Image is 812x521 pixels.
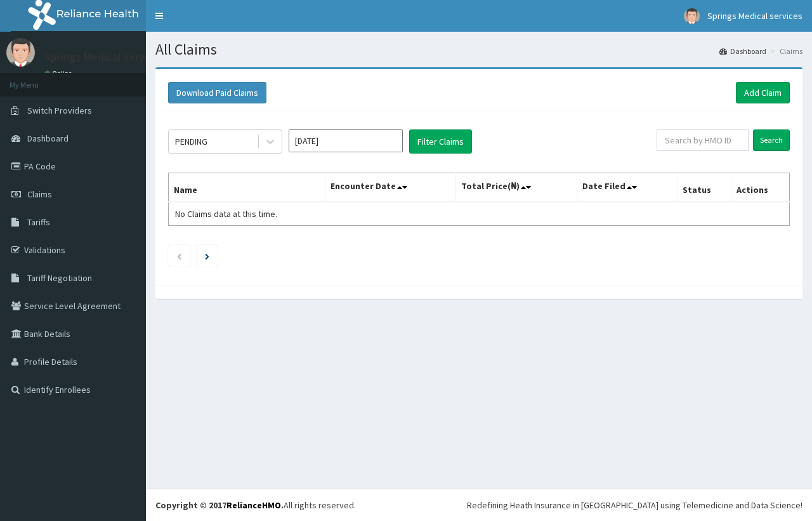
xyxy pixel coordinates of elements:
th: Status [677,173,731,202]
span: Tariff Negotiation [27,272,92,284]
th: Encounter Date [325,173,455,202]
span: No Claims data at this time. [175,208,277,220]
input: Search [753,129,790,151]
a: Next page [205,250,209,261]
input: Search by HMO ID [657,129,749,151]
span: Dashboard [27,133,69,144]
img: User Image [684,8,700,24]
div: Redefining Heath Insurance in [GEOGRAPHIC_DATA] using Telemedicine and Data Science! [467,499,802,511]
p: Springs Medical services [44,51,164,63]
div: PENDING [175,135,207,148]
th: Total Price(₦) [455,173,577,202]
h1: All Claims [155,41,802,58]
button: Filter Claims [409,129,472,154]
strong: Copyright © 2017 . [155,499,284,511]
span: Claims [27,188,52,200]
img: User Image [6,38,35,67]
span: Switch Providers [27,105,92,116]
a: Dashboard [719,46,766,56]
li: Claims [768,46,802,56]
span: Tariffs [27,216,50,228]
input: Select Month and Year [289,129,403,152]
span: Springs Medical services [707,10,802,22]
th: Actions [731,173,789,202]
button: Download Paid Claims [168,82,266,103]
th: Name [169,173,325,202]
a: Previous page [176,250,182,261]
th: Date Filed [577,173,677,202]
a: Online [44,69,75,78]
a: RelianceHMO [226,499,281,511]
a: Add Claim [736,82,790,103]
footer: All rights reserved. [146,489,812,521]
